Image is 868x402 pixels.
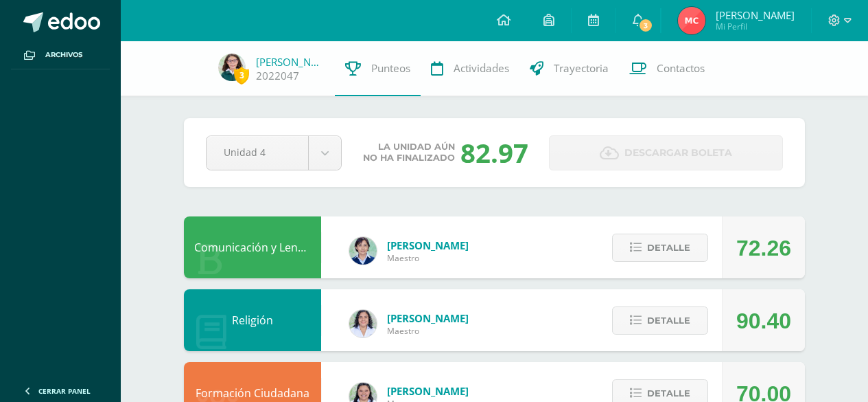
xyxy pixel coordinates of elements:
[421,41,519,96] a: Actividades
[224,136,291,168] span: Unidad 4
[256,69,299,83] a: 2022047
[460,135,528,170] div: 82.97
[256,55,325,69] a: [PERSON_NAME]
[736,290,791,352] div: 90.40
[45,49,82,60] span: Archivos
[234,67,249,84] span: 3
[371,61,410,76] span: Punteos
[363,142,455,164] span: La unidad aún no ha finalizado
[11,41,110,69] a: Archivos
[335,41,421,96] a: Punteos
[612,234,708,262] button: Detalle
[657,61,705,76] span: Contactos
[619,41,715,96] a: Contactos
[638,18,653,33] span: 3
[678,7,705,34] img: 447e56cc469f47fc637eaece98bd3ba4.png
[554,61,609,76] span: Trayectoria
[38,386,91,396] span: Cerrar panel
[349,310,377,337] img: 5833435b0e0c398ee4b261d46f102b9b.png
[207,136,341,170] a: Unidad 4
[612,306,708,335] button: Detalle
[716,21,795,32] span: Mi Perfil
[387,384,469,398] span: [PERSON_NAME]
[736,217,791,279] div: 72.26
[454,61,509,76] span: Actividades
[387,252,469,264] span: Maestro
[387,238,469,252] span: [PERSON_NAME]
[647,308,690,333] span: Detalle
[184,216,321,278] div: Comunicación y Lenguaje L1
[519,41,619,96] a: Trayectoria
[184,289,321,351] div: Religión
[647,235,690,260] span: Detalle
[387,311,469,325] span: [PERSON_NAME]
[349,237,377,265] img: 904e528ea31759b90e2b92348a2f5070.png
[716,8,795,22] span: [PERSON_NAME]
[218,54,246,81] img: baa4e1fb2bfc12bf1860b1059199dc5f.png
[387,325,469,337] span: Maestro
[624,136,732,170] span: Descargar boleta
